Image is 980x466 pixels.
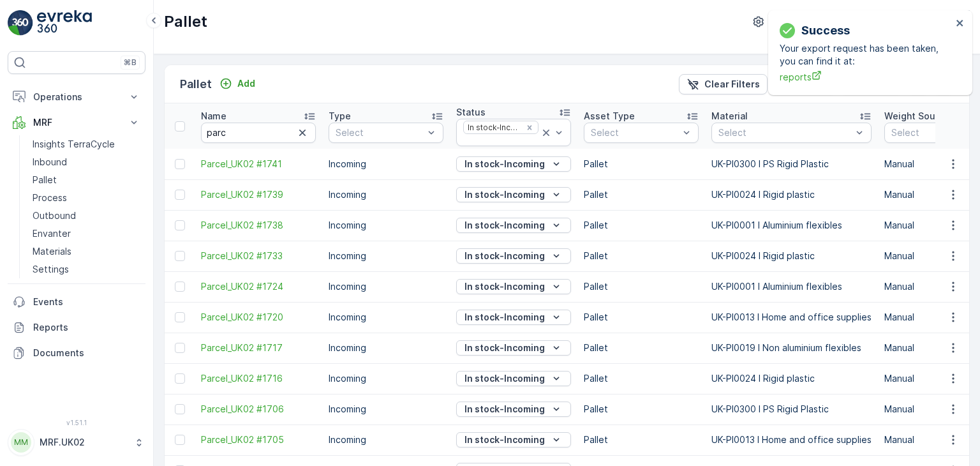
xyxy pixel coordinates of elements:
p: Incoming [329,311,443,324]
a: Envanter [27,225,145,243]
p: Incoming [329,250,443,262]
a: Process [27,189,145,207]
button: In stock-Incoming [456,340,571,356]
button: Clear Filters [679,74,768,94]
p: Documents [33,347,140,359]
button: In stock-Incoming [456,248,571,264]
p: Pallet [164,11,207,32]
p: In stock-Incoming [464,311,545,324]
p: Incoming [329,403,443,416]
span: Parcel_UK02 #1741 [201,158,316,170]
p: Add [237,77,255,90]
button: MMMRF.UK02 [8,429,145,456]
span: Parcel_UK02 #1738 [201,219,316,232]
p: Incoming [329,342,443,354]
p: Pallet [584,158,699,170]
p: Pallet [584,311,699,324]
button: In stock-Incoming [456,432,571,447]
div: Toggle Row Selected [175,312,185,322]
p: Type [329,110,351,123]
p: Pallet [584,342,699,354]
div: MM [11,432,31,453]
a: Outbound [27,207,145,225]
img: logo [8,10,33,36]
p: In stock-Incoming [464,188,545,201]
p: MRF [33,116,120,129]
p: Pallet [584,188,699,201]
p: In stock-Incoming [464,158,545,170]
p: Your export request has been taken, you can find it at: [780,42,952,68]
a: Insights TerraCycle [27,135,145,153]
div: Toggle Row Selected [175,404,185,414]
a: Events [8,289,145,315]
p: Incoming [329,372,443,385]
p: UK-PI0300 I PS Rigid Plastic [711,158,872,170]
a: Materials [27,243,145,260]
span: Parcel_UK02 #1705 [201,433,316,446]
a: Parcel_UK02 #1733 [201,250,316,262]
p: Select [591,126,679,139]
p: UK-PI0001 I Aluminium flexibles [711,219,872,232]
p: Material [711,110,748,123]
p: Pallet [180,75,212,93]
a: Parcel_UK02 #1739 [201,188,316,201]
p: Pallet [584,219,699,232]
button: In stock-Incoming [456,402,571,417]
button: In stock-Incoming [456,310,571,325]
button: In stock-Incoming [456,187,571,202]
p: UK-PI0013 I Home and office supplies [711,433,872,446]
p: Envanter [33,227,71,240]
a: Parcel_UK02 #1717 [201,342,316,354]
p: Name [201,110,226,123]
p: UK-PI0013 I Home and office supplies [711,311,872,324]
p: In stock-Incoming [464,219,545,232]
a: Parcel_UK02 #1716 [201,372,316,385]
button: In stock-Incoming [456,156,571,172]
div: Remove In stock-Incoming [523,123,537,133]
a: Reports [8,315,145,340]
p: UK-PI0024 I Rigid plastic [711,250,872,262]
div: Toggle Row Selected [175,435,185,445]
p: UK-PI0024 I Rigid plastic [711,188,872,201]
p: Select [336,126,424,139]
p: Reports [33,321,140,334]
button: In stock-Incoming [456,218,571,233]
p: Incoming [329,188,443,201]
p: Outbound [33,209,76,222]
a: Documents [8,340,145,366]
p: Success [801,22,850,40]
a: Inbound [27,153,145,171]
a: Parcel_UK02 #1724 [201,280,316,293]
input: Search [201,123,316,143]
button: In stock-Incoming [456,371,571,386]
p: Pallet [584,403,699,416]
p: Events [33,296,140,308]
span: Parcel_UK02 #1706 [201,403,316,416]
div: Toggle Row Selected [175,343,185,353]
p: In stock-Incoming [464,433,545,446]
a: Pallet [27,171,145,189]
p: In stock-Incoming [464,372,545,385]
button: close [956,18,965,30]
p: Asset Type [584,110,635,123]
a: reports [780,70,952,84]
span: v 1.51.1 [8,419,145,426]
p: MRF.UK02 [40,436,128,449]
div: Toggle Row Selected [175,282,185,292]
p: Incoming [329,219,443,232]
a: Parcel_UK02 #1720 [201,311,316,324]
p: UK-PI0024 I Rigid plastic [711,372,872,385]
p: Incoming [329,280,443,293]
p: UK-PI0300 I PS Rigid Plastic [711,403,872,416]
p: Pallet [584,433,699,446]
p: Incoming [329,158,443,170]
div: In stock-Incoming [464,121,522,133]
p: In stock-Incoming [464,280,545,293]
p: Inbound [33,156,67,169]
p: Incoming [329,433,443,446]
p: ⌘B [124,57,137,68]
